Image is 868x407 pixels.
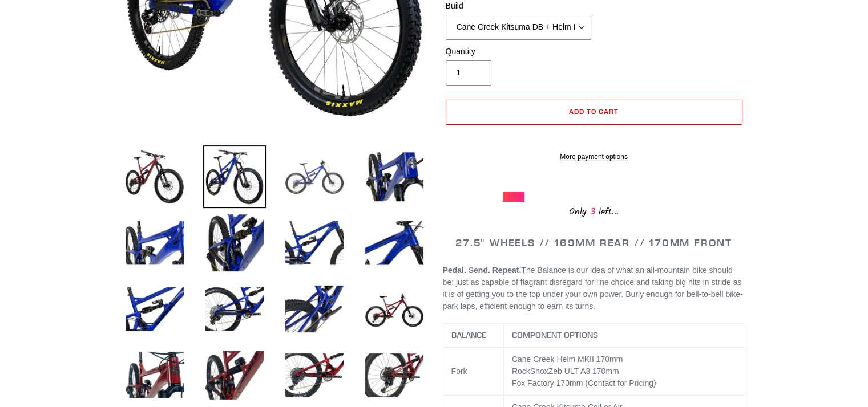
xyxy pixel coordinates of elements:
[443,237,745,249] h2: 27.5" WHEELS // 169MM REAR // 170MM FRONT
[283,211,346,274] img: Load image into Gallery viewer, BALANCE - Complete Bike
[123,344,186,406] img: Load image into Gallery viewer, BALANCE - Complete Bike
[503,348,745,396] td: RockShox mm Fox Factory 170mm (Contact for Pricing)
[203,211,266,274] img: Load image into Gallery viewer, BALANCE - Complete Bike
[363,145,426,208] img: Load image into Gallery viewer, BALANCE - Complete Bike
[569,107,619,116] span: Add to cart
[512,355,623,364] span: Cane Creek Helm MKII 170mm
[443,264,745,312] p: The Balance is our idea of what an all-mountain bike should be: just as capable of flagrant disre...
[446,46,591,58] label: Quantity
[443,324,503,348] th: BALANCE
[443,266,522,275] b: Pedal. Send. Repeat.
[283,344,346,406] img: Load image into Gallery viewer, BALANCE - Complete Bike
[503,202,685,219] div: Only left...
[587,205,599,219] span: 3
[123,211,186,274] img: Load image into Gallery viewer, BALANCE - Complete Bike
[203,278,266,340] img: Load image into Gallery viewer, BALANCE - Complete Bike
[446,100,742,125] button: Add to cart
[203,145,266,208] img: Load image into Gallery viewer, BALANCE - Complete Bike
[283,278,346,340] img: Load image into Gallery viewer, BALANCE - Complete Bike
[548,367,606,376] span: Zeb ULT A3 170
[446,152,742,162] a: More payment options
[203,344,266,406] img: Load image into Gallery viewer, BALANCE - Complete Bike
[123,278,186,340] img: Load image into Gallery viewer, BALANCE - Complete Bike
[363,344,426,406] img: Load image into Gallery viewer, BALANCE - Complete Bike
[363,211,426,274] img: Load image into Gallery viewer, BALANCE - Complete Bike
[503,324,745,348] th: COMPONENT OPTIONS
[283,145,346,208] img: Load image into Gallery viewer, BALANCE - Complete Bike
[123,145,186,208] img: Load image into Gallery viewer, BALANCE - Complete Bike
[443,348,503,396] td: Fork
[363,278,426,340] img: Load image into Gallery viewer, BALANCE - Complete Bike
